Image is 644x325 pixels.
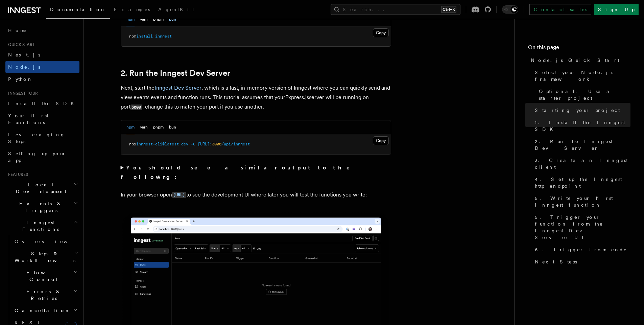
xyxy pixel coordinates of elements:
button: npm [126,120,135,134]
button: Events & Triggers [5,198,79,216]
span: Documentation [50,7,106,12]
a: AgentKit [154,2,198,18]
kbd: Ctrl+K [441,6,456,13]
span: Select your Node.js framework [535,69,630,83]
button: Inngest Functions [5,216,79,235]
button: pnpm [153,120,164,134]
a: Node.js Quick Start [528,54,630,66]
a: Inngest Dev Server [154,85,201,91]
span: 3000 [212,142,221,146]
a: Home [5,24,79,37]
button: Toggle dark mode [502,5,518,14]
span: Cancellation [12,307,70,314]
span: Inngest Functions [5,219,73,233]
a: Documentation [46,2,110,19]
span: Inngest tour [5,91,38,96]
code: 3000 [130,105,142,110]
span: 3. Create an Inngest client [535,157,630,170]
button: npm [126,13,135,26]
p: Next, start the , which is a fast, in-memory version of Inngest where you can quickly send and vi... [121,83,391,112]
button: Copy [373,28,389,37]
a: [URL] [172,191,186,198]
a: 4. Set up the Inngest http endpoint [532,173,630,192]
span: Starting your project [535,107,620,114]
button: Flow Control [12,266,79,285]
a: Contact sales [529,4,591,15]
span: Examples [114,7,150,12]
button: Copy [373,136,389,145]
span: dev [181,142,188,146]
a: Next.js [5,49,79,61]
span: Install the SDK [8,101,78,106]
a: 5. Trigger your function from the Inngest Dev Server UI [532,211,630,243]
a: 2. Run the Inngest Dev Server [532,135,630,154]
button: Errors & Retries [12,285,79,304]
span: 5. Trigger your function from the Inngest Dev Server UI [535,214,630,241]
a: 6. Trigger from code [532,243,630,256]
span: Overview [15,239,84,244]
span: inngest-cli@latest [136,142,179,146]
a: Your first Functions [5,110,79,129]
span: 5. Write your first Inngest function [535,195,630,208]
code: [URL] [172,192,186,198]
a: Examples [110,2,154,18]
button: Local Development [5,179,79,198]
span: Events & Triggers [5,200,74,214]
button: Steps & Workflows [12,248,79,266]
strong: You should see a similar output to the following: [121,164,360,180]
button: bun [169,120,176,134]
p: In your browser open to see the development UI where later you will test the functions you write: [121,190,391,200]
a: 3. Create an Inngest client [532,154,630,173]
span: install [136,34,153,39]
a: Setting up your app [5,147,79,166]
button: Cancellation [12,304,79,317]
span: AgentKit [158,7,194,12]
button: Search...Ctrl+K [331,4,460,15]
span: 2. Run the Inngest Dev Server [535,138,630,152]
span: Home [8,27,27,34]
a: Node.js [5,61,79,73]
span: -u [191,142,195,146]
span: Steps & Workflows [12,250,75,264]
span: Optional: Use a starter project [539,88,630,101]
a: Overview [12,235,79,248]
a: 5. Write your first Inngest function [532,192,630,211]
a: Install the SDK [5,97,79,110]
h4: On this page [528,43,630,54]
span: Flow Control [12,269,73,283]
span: Errors & Retries [12,288,73,302]
span: /api/inngest [221,142,250,146]
span: Node.js Quick Start [531,57,619,64]
a: Optional: Use a starter project [536,85,630,104]
button: bun [169,13,176,26]
a: Python [5,73,79,85]
summary: You should see a similar output to the following: [121,163,391,182]
span: npx [129,142,136,146]
span: Local Development [5,181,74,195]
span: Python [8,76,33,82]
button: yarn [140,120,148,134]
button: yarn [140,13,148,26]
span: Quick start [5,42,35,47]
span: Node.js [8,64,40,70]
span: npm [129,34,136,39]
button: pnpm [153,13,164,26]
span: 6. Trigger from code [535,246,627,253]
span: Leveraging Steps [8,132,65,144]
a: Leveraging Steps [5,129,79,147]
a: Starting your project [532,104,630,116]
span: Features [5,172,28,177]
span: 1. Install the Inngest SDK [535,119,630,133]
a: 2. Run the Inngest Dev Server [121,68,230,78]
span: [URL]: [198,142,212,146]
span: Your first Functions [8,113,48,125]
span: Next.js [8,52,40,57]
span: Setting up your app [8,151,66,163]
span: Next Steps [535,258,577,265]
span: inngest [155,34,172,39]
a: Next Steps [532,256,630,268]
a: 1. Install the Inngest SDK [532,116,630,135]
a: Select your Node.js framework [532,66,630,85]
a: Sign Up [594,4,639,15]
span: 4. Set up the Inngest http endpoint [535,176,630,189]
